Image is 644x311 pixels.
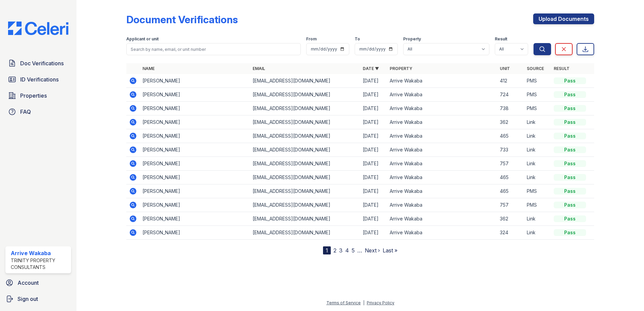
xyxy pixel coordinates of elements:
[524,171,551,184] td: Link
[140,115,250,129] td: [PERSON_NAME]
[554,105,586,112] div: Pass
[250,171,360,184] td: [EMAIL_ADDRESS][DOMAIN_NAME]
[11,257,68,271] div: Trinity Property Consultants
[554,229,586,236] div: Pass
[495,36,507,42] label: Result
[360,226,387,240] td: [DATE]
[140,129,250,143] td: [PERSON_NAME]
[250,184,360,198] td: [EMAIL_ADDRESS][DOMAIN_NAME]
[5,105,71,118] a: FAQ
[306,36,317,42] label: From
[5,57,71,70] a: Doc Verifications
[339,247,343,254] a: 3
[554,66,570,71] a: Result
[554,160,586,167] div: Pass
[360,171,387,184] td: [DATE]
[250,212,360,226] td: [EMAIL_ADDRESS][DOMAIN_NAME]
[323,246,331,254] div: 1
[524,212,551,226] td: Link
[387,102,497,115] td: Arrive Wakaba
[367,300,394,305] a: Privacy Policy
[360,74,387,88] td: [DATE]
[554,215,586,222] div: Pass
[554,133,586,139] div: Pass
[352,247,355,254] a: 5
[554,146,586,153] div: Pass
[20,108,31,116] span: FAQ
[250,198,360,212] td: [EMAIL_ADDRESS][DOMAIN_NAME]
[497,157,524,171] td: 757
[140,143,250,157] td: [PERSON_NAME]
[20,75,59,83] span: ID Verifications
[360,88,387,102] td: [DATE]
[383,247,397,254] a: Last »
[140,226,250,240] td: [PERSON_NAME]
[250,226,360,240] td: [EMAIL_ADDRESS][DOMAIN_NAME]
[18,295,38,303] span: Sign out
[554,91,586,98] div: Pass
[3,22,74,35] img: CE_Logo_Blue-a8612792a0a2168367f1c8372b55b34899dd931a85d93a1a3d3e32e68fde9ad4.png
[524,74,551,88] td: PMS
[533,13,594,24] a: Upload Documents
[387,74,497,88] td: Arrive Wakaba
[387,129,497,143] td: Arrive Wakaba
[250,115,360,129] td: [EMAIL_ADDRESS][DOMAIN_NAME]
[554,202,586,208] div: Pass
[387,184,497,198] td: Arrive Wakaba
[554,119,586,126] div: Pass
[3,292,74,306] a: Sign out
[554,188,586,195] div: Pass
[387,171,497,184] td: Arrive Wakaba
[333,247,336,254] a: 2
[253,66,265,71] a: Email
[554,77,586,84] div: Pass
[326,300,361,305] a: Terms of Service
[387,143,497,157] td: Arrive Wakaba
[497,102,524,115] td: 738
[497,184,524,198] td: 465
[497,226,524,240] td: 324
[355,36,360,42] label: To
[11,249,68,257] div: Arrive Wakaba
[360,129,387,143] td: [DATE]
[142,66,155,71] a: Name
[360,115,387,129] td: [DATE]
[497,129,524,143] td: 465
[360,184,387,198] td: [DATE]
[140,184,250,198] td: [PERSON_NAME]
[357,246,362,254] span: …
[20,59,64,67] span: Doc Verifications
[524,184,551,198] td: PMS
[345,247,349,254] a: 4
[140,74,250,88] td: [PERSON_NAME]
[387,212,497,226] td: Arrive Wakaba
[360,143,387,157] td: [DATE]
[360,102,387,115] td: [DATE]
[497,212,524,226] td: 362
[365,247,380,254] a: Next ›
[497,88,524,102] td: 724
[3,276,74,289] a: Account
[524,115,551,129] td: Link
[126,13,238,26] div: Document Verifications
[250,102,360,115] td: [EMAIL_ADDRESS][DOMAIN_NAME]
[497,171,524,184] td: 465
[527,66,544,71] a: Source
[387,226,497,240] td: Arrive Wakaba
[126,43,301,55] input: Search by name, email, or unit number
[524,129,551,143] td: Link
[524,88,551,102] td: PMS
[403,36,421,42] label: Property
[497,143,524,157] td: 733
[140,212,250,226] td: [PERSON_NAME]
[360,157,387,171] td: [DATE]
[524,226,551,240] td: Link
[140,88,250,102] td: [PERSON_NAME]
[387,88,497,102] td: Arrive Wakaba
[387,115,497,129] td: Arrive Wakaba
[524,157,551,171] td: Link
[363,66,379,71] a: Date ▼
[524,198,551,212] td: PMS
[250,143,360,157] td: [EMAIL_ADDRESS][DOMAIN_NAME]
